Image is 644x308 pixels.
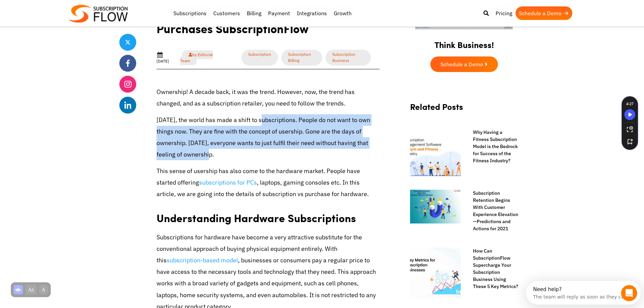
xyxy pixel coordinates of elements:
a: Subscriptions [170,6,210,20]
a: Schedule a Demo [430,56,498,72]
a: subscriptions for PCs [199,179,257,186]
a: Growth [330,6,355,20]
p: This sense of usership has also come to the hardware market. People have started offering , lapto... [157,165,380,200]
span: Schedule a Demo [440,62,483,67]
h2: Think Business! [403,31,525,53]
a: by Editorial Team [180,50,213,65]
p: [DATE], the world has made a shift to subscriptions. People do not want to own things now. They a... [157,114,380,161]
p: Ownership! A decade back, it was the trend. However, now, the trend has changed, and as a subscri... [157,86,380,109]
iframe: Intercom live chat [621,285,637,301]
a: Integrations [293,6,330,20]
h2: Understanding Hardware Subscriptions [157,205,380,226]
a: Why Having a Fitness Subscription Model is the Bedrock for Success of the Fitness Industry? [466,129,518,164]
img: Subscription-Retention-Begins-With-Customer-Experience-Elevation [410,190,461,223]
a: Schedule a Demo [516,6,572,20]
div: The team will reply as soon as they can [7,11,101,18]
a: Subscription Billing [281,50,322,66]
div: Open Intercom Messenger [3,3,121,21]
a: Payment [265,6,293,20]
iframe: Intercom live chat discovery launcher [526,281,641,305]
img: fitness-subscription-model [410,129,461,180]
a: Subscription [241,50,278,66]
img: Subscriptionflow [69,5,128,23]
a: Customers [210,6,243,20]
img: key metrics for subscription business for 2024 [410,247,461,298]
div: Need help? [7,6,101,11]
a: subscription-based model [167,256,238,264]
a: Pricing [492,6,516,20]
a: Subscription Business [326,50,371,66]
a: Subscription Retention Begins With Customer Experience Elevation—Predictions and Actions for 2021 [466,190,518,232]
a: Billing [243,6,265,20]
a: How Can SubscriptionFlow Supercharge Your Subscription Business Using These 5 Key Metrics? [466,247,518,290]
div: [DATE] [157,51,174,64]
h2: Related Posts [410,102,518,118]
